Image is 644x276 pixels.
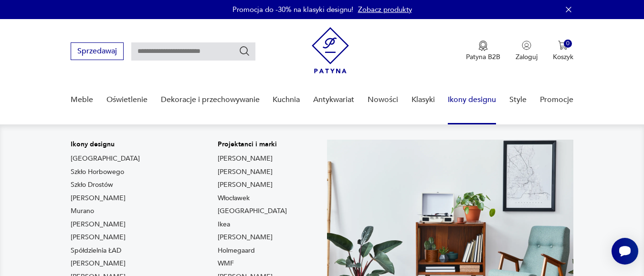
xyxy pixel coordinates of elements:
[522,41,531,50] img: Ikonka użytkownika
[218,259,234,268] a: WMF
[553,52,573,61] p: Koszyk
[558,41,568,50] img: Ikona koszyka
[71,206,94,216] a: Murano
[368,82,398,118] a: Nowości
[71,246,121,256] a: Spółdzielnia ŁAD
[358,5,412,14] a: Zobacz produkty
[509,82,527,118] a: Style
[218,194,250,203] a: Włocławek
[218,233,273,242] a: [PERSON_NAME]
[71,167,124,177] a: Szkło Horbowego
[71,42,124,60] button: Sprzedawaj
[71,82,93,118] a: Meble
[218,220,230,229] a: Ikea
[71,194,126,203] a: [PERSON_NAME]
[564,40,572,48] div: 0
[218,246,255,256] a: Holmegaard
[478,41,488,51] img: Ikona medalu
[466,41,500,61] a: Ikona medaluPatyna B2B
[516,41,538,61] button: Zaloguj
[161,82,260,118] a: Dekoracje i przechowywanie
[312,27,349,73] img: Patyna - sklep z meblami i dekoracjami vintage
[71,154,140,164] a: [GEOGRAPHIC_DATA]
[232,5,353,14] p: Promocja do -30% na klasyki designu!
[612,238,638,265] iframe: Smartsupp widget button
[71,220,126,229] a: [PERSON_NAME]
[218,180,273,190] a: [PERSON_NAME]
[218,140,287,149] p: Projektanci i marki
[71,180,113,190] a: Szkło Drostów
[71,140,189,149] p: Ikony designu
[273,82,300,118] a: Kuchnia
[412,82,435,118] a: Klasyki
[313,82,354,118] a: Antykwariat
[553,41,573,61] button: 0Koszyk
[71,49,124,55] a: Sprzedawaj
[540,82,573,118] a: Promocje
[218,154,273,164] a: [PERSON_NAME]
[218,206,287,216] a: [GEOGRAPHIC_DATA]
[106,82,148,118] a: Oświetlenie
[516,52,538,61] p: Zaloguj
[71,259,126,268] a: [PERSON_NAME]
[448,82,496,118] a: Ikony designu
[71,233,126,242] a: [PERSON_NAME]
[239,45,250,57] button: Szukaj
[218,167,273,177] a: [PERSON_NAME]
[466,41,500,61] button: Patyna B2B
[466,52,500,61] p: Patyna B2B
